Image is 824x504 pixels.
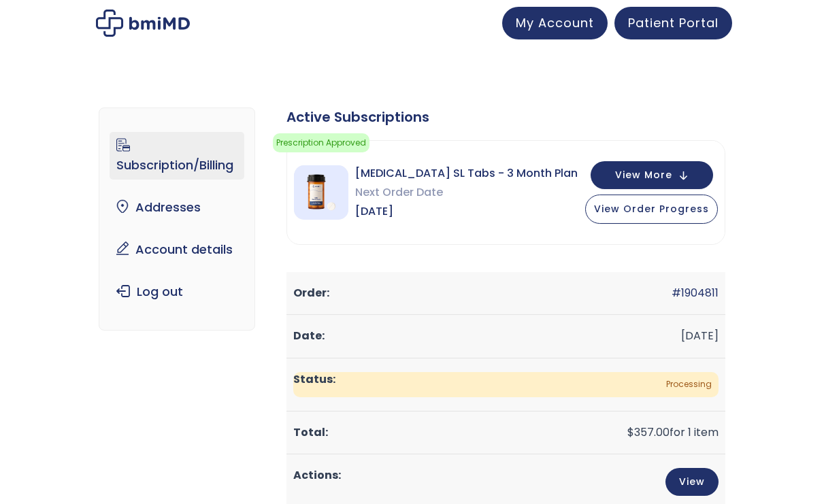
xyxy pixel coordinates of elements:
[516,14,594,31] span: My Account
[293,372,719,397] span: Processing
[355,183,578,202] span: Next Order Date
[585,195,718,224] button: View Order Progress
[110,278,244,306] a: Log out
[591,161,713,189] button: View More
[96,10,190,37] img: My account
[502,7,608,39] a: My Account
[614,7,732,39] a: Patient Portal
[110,235,244,264] a: Account details
[273,133,369,152] span: Prescription Approved
[355,164,578,183] span: [MEDICAL_DATA] SL Tabs - 3 Month Plan
[286,411,725,454] td: for 1 item
[355,202,578,221] span: [DATE]
[615,171,672,180] span: View More
[594,202,709,216] span: View Order Progress
[627,424,634,440] span: $
[681,328,719,343] time: [DATE]
[286,107,725,127] div: Active Subscriptions
[110,132,244,180] a: Subscription/Billing
[110,193,244,222] a: Addresses
[628,14,719,31] span: Patient Portal
[99,107,255,331] nav: Account pages
[672,285,719,301] a: #1904811
[627,424,670,440] span: 357.00
[665,468,719,496] a: View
